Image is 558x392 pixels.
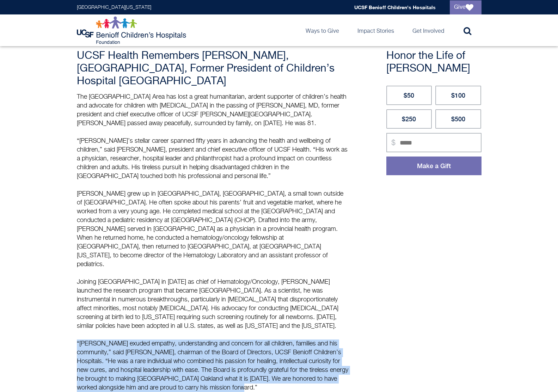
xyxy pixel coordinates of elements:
[435,109,481,129] label: $500
[77,93,348,331] p: The [GEOGRAPHIC_DATA] Area has lost a great humanitarian, ardent supporter of children’s health a...
[386,133,400,152] span: $
[386,157,482,175] button: Make a Gift
[352,14,400,46] a: Impact Stories
[435,86,481,105] label: $100
[77,16,188,44] img: Logo for UCSF Benioff Children's Hospitals Foundation
[450,0,482,14] a: Give
[77,5,151,10] a: [GEOGRAPHIC_DATA][US_STATE]
[386,86,432,105] label: $50
[386,50,482,75] h3: Honor the Life of [PERSON_NAME]
[407,14,450,46] a: Get Involved
[386,109,432,129] label: $250
[354,4,436,10] a: UCSF Benioff Children's Hospitals
[77,50,348,88] h3: UCSF Health Remembers [PERSON_NAME], [GEOGRAPHIC_DATA], Former President of Children’s Hospital [...
[300,14,345,46] a: Ways to Give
